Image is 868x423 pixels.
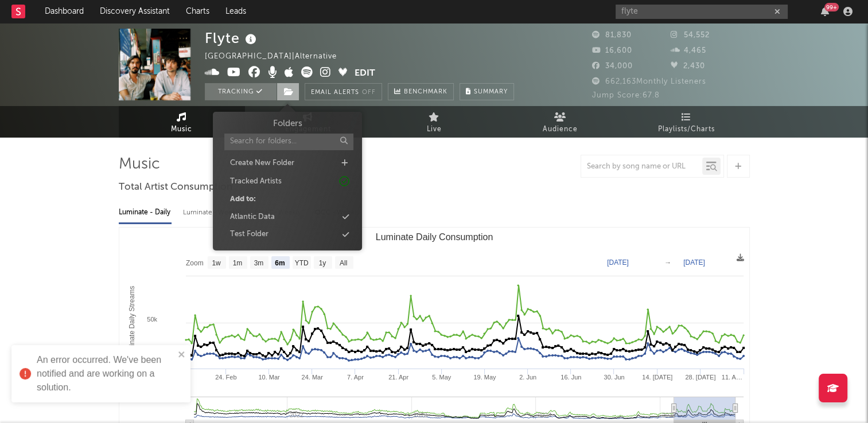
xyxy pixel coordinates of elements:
[685,374,715,381] text: 28. [DATE]
[616,5,788,19] input: Search for artists
[821,7,829,16] button: 99+
[721,374,742,381] text: 11. A…
[543,123,578,136] span: Audience
[671,32,710,39] span: 54,552
[371,106,497,138] a: Live
[592,32,632,39] span: 81,830
[230,211,275,223] div: Atlantic Data
[460,83,514,100] button: Summary
[592,78,706,85] span: 662,163 Monthly Listeners
[362,89,376,96] em: Off
[119,203,172,222] div: Luminate - Daily
[671,62,705,70] span: 2,430
[215,374,236,381] text: 24. Feb
[824,3,839,11] div: 99 +
[232,259,242,267] text: 1m
[230,229,268,240] div: Test Folder
[592,47,632,54] span: 16,600
[427,123,442,136] span: Live
[205,50,350,64] div: [GEOGRAPHIC_DATA] | Alternative
[355,66,375,81] button: Edit
[624,106,750,138] a: Playlists/Charts
[474,89,508,95] span: Summary
[230,176,282,187] div: Tracked Artists
[388,374,408,381] text: 21. Apr
[212,259,221,267] text: 1w
[404,85,447,99] span: Benchmark
[273,117,302,131] h3: Folders
[318,259,326,267] text: 1y
[37,353,174,394] div: An error occurred. We've been notified and are working on a solution.
[224,134,353,150] input: Search for folders...
[205,83,277,100] button: Tracking
[497,106,624,138] a: Audience
[305,83,382,100] button: Email AlertsOff
[230,158,294,169] div: Create New Folder
[275,259,285,267] text: 6m
[519,374,536,381] text: 2. Jun
[119,106,245,138] a: Music
[388,83,454,100] a: Benchmark
[671,47,706,54] span: 4,465
[186,259,204,267] text: Zoom
[432,374,451,381] text: 5. May
[147,316,157,323] text: 50k
[254,259,263,267] text: 3m
[178,350,186,361] button: close
[592,92,660,99] span: Jump Score: 67.8
[683,258,705,267] text: [DATE]
[658,123,715,136] span: Playlists/Charts
[642,374,672,381] text: 14. [DATE]
[183,203,243,222] div: Luminate - Weekly
[119,181,232,194] span: Total Artist Consumption
[301,374,323,381] text: 24. Mar
[205,29,259,48] div: Flyte
[339,259,347,267] text: All
[592,62,633,70] span: 34,000
[375,232,493,242] text: Luminate Daily Consumption
[607,258,629,267] text: [DATE]
[127,286,135,359] text: Luminate Daily Streams
[581,162,702,171] input: Search by song name or URL
[473,374,496,381] text: 19. May
[347,374,363,381] text: 7. Apr
[245,106,371,138] a: Engagement
[230,194,256,205] div: Add to:
[258,374,280,381] text: 10. Mar
[604,374,624,381] text: 30. Jun
[560,374,581,381] text: 16. Jun
[294,259,308,267] text: YTD
[664,258,671,267] text: →
[171,123,192,136] span: Music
